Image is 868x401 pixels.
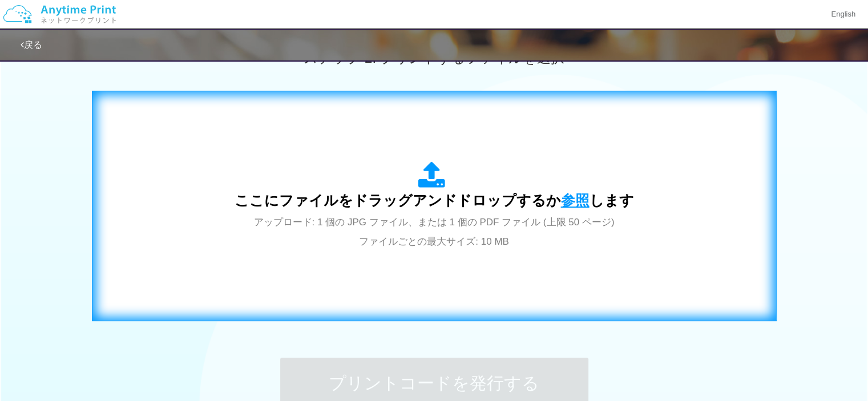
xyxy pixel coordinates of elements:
span: ここにファイルをドラッグアンドドロップするか します [235,192,634,208]
a: 戻る [21,40,42,50]
span: 参照 [561,192,590,208]
span: ステップ 2: プリントするファイルを選択 [304,50,564,66]
span: アップロード: 1 個の JPG ファイル、または 1 個の PDF ファイル (上限 50 ページ) ファイルごとの最大サイズ: 10 MB [254,217,615,247]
